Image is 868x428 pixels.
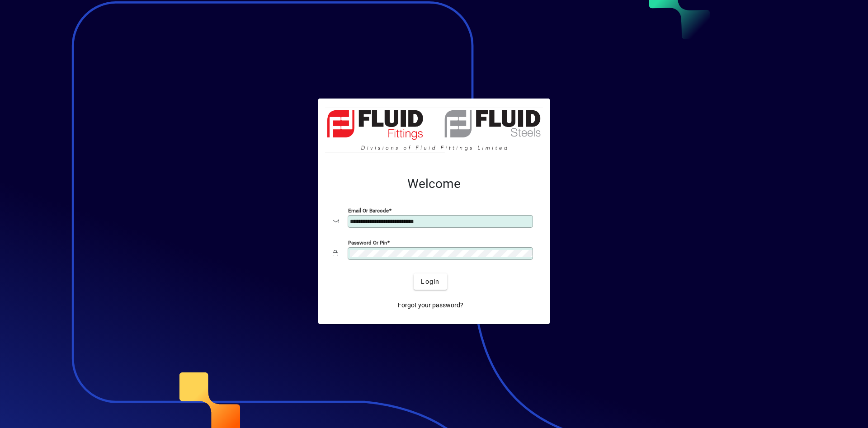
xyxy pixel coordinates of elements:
h2: Welcome [333,176,535,192]
span: Login [421,277,439,287]
button: Login [414,273,447,290]
a: Forgot your password? [394,297,467,313]
span: Forgot your password? [398,301,463,310]
mat-label: Email or Barcode [348,207,389,214]
mat-label: Password or Pin [348,240,387,246]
